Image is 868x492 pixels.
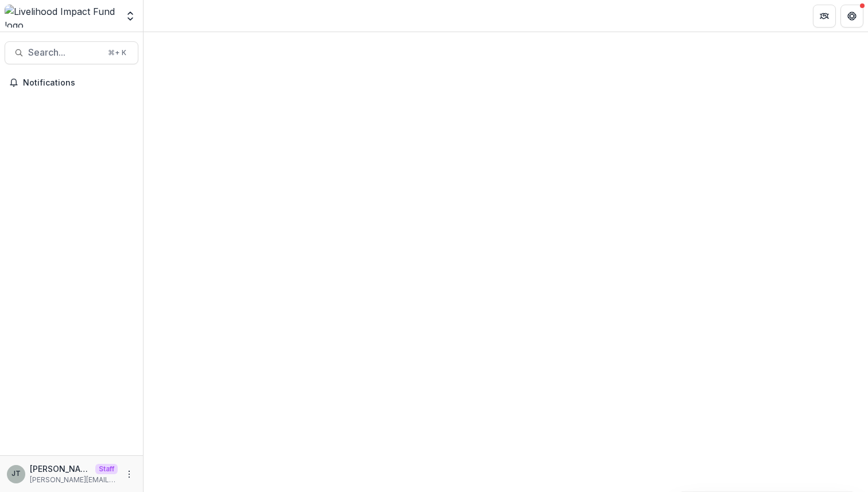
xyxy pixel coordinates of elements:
img: Livelihood Impact Fund logo [5,5,118,28]
p: [PERSON_NAME] [30,463,91,475]
button: Get Help [840,5,863,28]
button: Open entity switcher [122,5,138,28]
div: ⌘ + K [106,47,129,59]
button: Partners [813,5,836,28]
span: Notifications [23,78,134,88]
div: Joyce N Temelio [11,470,21,478]
button: Notifications [5,73,138,92]
span: Search... [28,47,101,58]
button: Search... [5,41,138,64]
nav: breadcrumb [148,7,197,24]
p: Staff [95,464,118,474]
p: [PERSON_NAME][EMAIL_ADDRESS][DOMAIN_NAME] [30,475,118,485]
button: More [122,467,136,481]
